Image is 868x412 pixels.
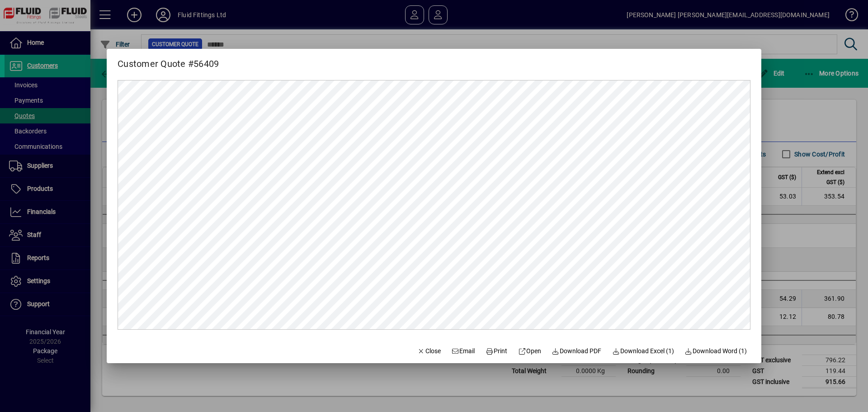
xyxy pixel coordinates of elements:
[548,343,605,360] a: Download PDF
[107,49,230,71] h2: Customer Quote #56409
[685,346,747,356] span: Download Word (1)
[518,346,541,356] span: Open
[514,343,545,360] a: Open
[681,343,751,360] button: Download Word (1)
[612,346,674,356] span: Download Excel (1)
[448,343,479,360] button: Email
[482,343,511,360] button: Print
[452,346,475,356] span: Email
[414,343,444,360] button: Close
[486,346,507,356] span: Print
[609,343,678,360] button: Download Excel (1)
[417,346,441,356] span: Close
[552,346,602,356] span: Download PDF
